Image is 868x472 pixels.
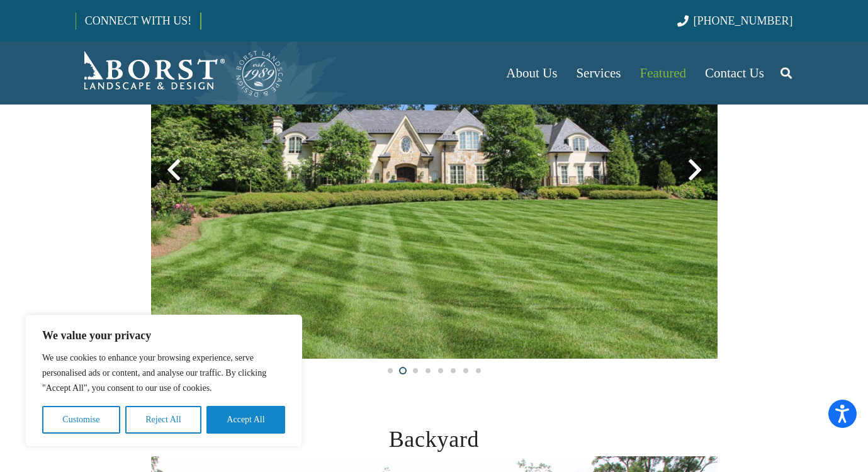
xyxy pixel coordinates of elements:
[76,6,200,36] a: CONNECT WITH US!
[125,406,201,434] button: Reject All
[696,42,774,104] a: Contact Us
[76,48,285,98] a: Borst-Logo
[497,42,566,104] a: About Us
[640,65,686,81] span: Featured
[694,14,793,27] span: [PHONE_NUMBER]
[42,406,120,434] button: Customise
[705,65,764,81] span: Contact Us
[206,406,285,434] button: Accept All
[631,42,696,104] a: Featured
[566,42,630,104] a: Services
[42,351,285,396] p: We use cookies to enhance your browsing experience, serve personalised ads or content, and analys...
[25,315,302,447] div: We value your privacy
[774,57,799,89] a: Search
[576,65,621,81] span: Services
[506,65,557,81] span: About Us
[42,328,285,343] p: We value your privacy
[151,422,718,456] h2: Backyard
[677,14,792,27] a: [PHONE_NUMBER]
